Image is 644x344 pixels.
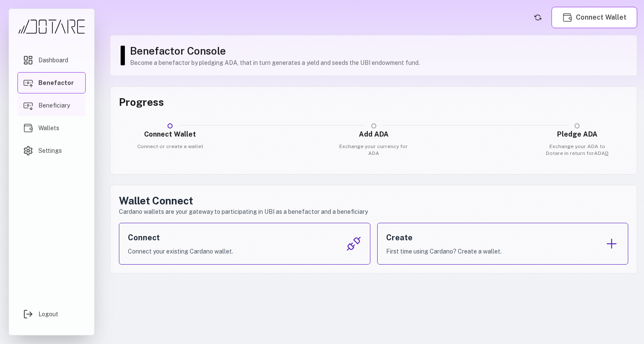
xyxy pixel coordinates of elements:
[133,129,207,140] h3: Connect Wallet
[128,247,233,256] p: Connect your existing Cardano wallet.
[38,56,68,64] span: Dashboard
[17,19,86,34] img: Dotare Logo
[119,194,628,207] h2: Wallet Connect
[540,129,614,140] h3: Pledge ADA
[128,232,233,244] h3: Connect
[552,7,637,28] button: Connect Wallet
[23,78,33,88] img: Benefactor
[38,101,70,110] span: Beneficiary
[337,129,410,140] h3: Add ADA
[386,232,502,244] h3: Create
[346,236,361,251] img: Connect
[337,143,410,157] p: Exchange your currency for ADA
[133,143,207,150] p: Connect or create a wallet
[562,12,572,23] img: Wallets
[119,95,628,109] h3: Progress
[594,150,609,156] span: ADA
[531,11,545,24] button: Refresh account status
[604,236,619,251] img: Create
[119,207,628,216] p: Cardano wallets are your gateway to participating in UBI as a benefactor and a beneficiary
[38,146,62,155] span: Settings
[605,150,609,156] span: D
[38,310,58,318] span: Logout
[38,79,74,87] span: Benefactor
[540,143,614,157] p: Exchange your ADA to Dotare in return for
[38,124,59,132] span: Wallets
[130,58,628,67] p: Become a benefactor by pledging ADA, that in turn generates a yield and seeds the UBI endowment f...
[386,247,502,256] p: First time using Cardano? Create a wallet.
[130,44,628,58] h1: Benefactor Console
[23,100,33,111] img: Beneficiary
[23,123,33,133] img: Wallets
